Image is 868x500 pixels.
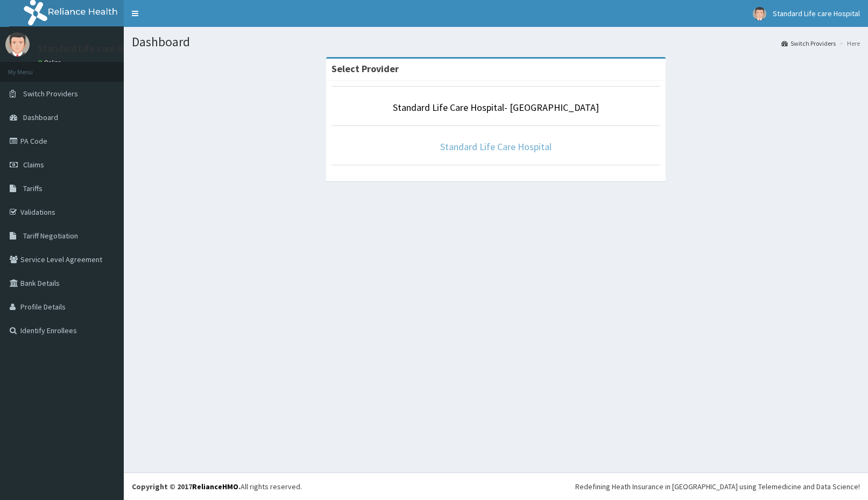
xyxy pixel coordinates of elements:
img: User Image [5,32,30,57]
p: Standard Life care Hospital [38,44,153,53]
img: User Image [753,7,766,20]
span: Tariffs [23,184,43,193]
a: Switch Providers [781,39,836,48]
div: Redefining Heath Insurance in [GEOGRAPHIC_DATA] using Telemedicine and Data Science! [575,481,860,492]
a: Online [38,59,63,66]
a: Standard Life Care Hospital- [GEOGRAPHIC_DATA] [393,101,599,114]
strong: Select Provider [331,62,399,75]
span: Claims [23,160,44,170]
span: Standard Life care Hospital [773,9,860,18]
a: RelianceHMO [192,482,238,491]
footer: All rights reserved. [124,473,868,500]
strong: Copyright © 2017 . [132,482,241,491]
span: Tariff Negotiation [23,231,78,241]
h1: Dashboard [132,35,860,49]
a: Standard Life Care Hospital [440,140,552,153]
span: Switch Providers [23,89,78,98]
span: Dashboard [23,112,58,122]
li: Here [837,39,860,48]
